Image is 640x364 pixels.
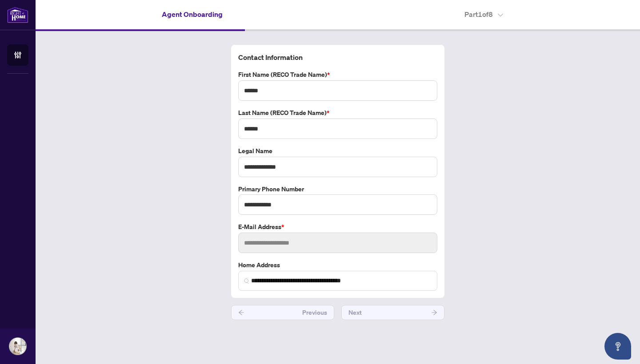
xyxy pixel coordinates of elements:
h4: Contact Information [238,52,437,63]
button: Open asap [604,333,631,360]
label: Primary Phone Number [238,184,437,194]
img: Profile Icon [9,338,26,355]
label: Home Address [238,260,437,270]
label: First Name (RECO Trade Name) [238,70,437,79]
button: Previous [231,305,334,320]
label: E-mail Address [238,222,437,232]
h4: Part 1 of 8 [464,9,503,20]
label: Last Name (RECO Trade Name) [238,108,437,118]
h4: Agent Onboarding [162,9,223,20]
button: Next [341,305,444,320]
img: logo [7,7,28,23]
label: Legal Name [238,146,437,156]
img: search_icon [244,278,249,284]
